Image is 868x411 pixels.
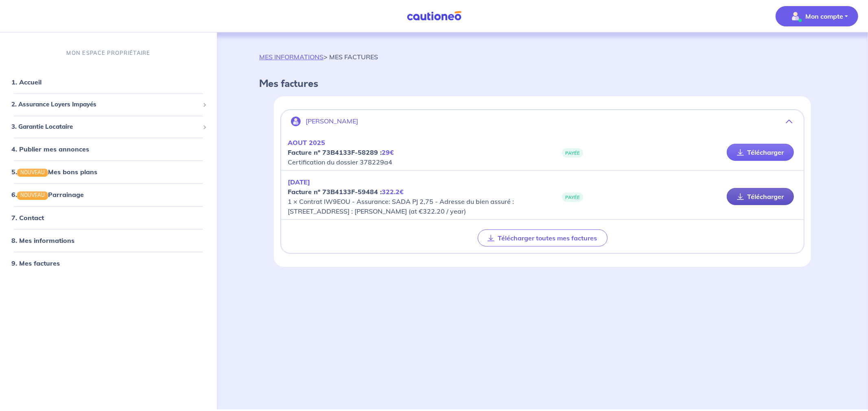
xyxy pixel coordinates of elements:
span: PAYÉE [562,148,583,158]
p: MON ESPACE PROPRIÉTAIRE [66,49,150,57]
img: illu_account.svg [291,117,301,126]
p: [PERSON_NAME] [306,117,358,125]
span: PAYÉE [562,193,583,202]
p: Certification du dossier 378229a4 [288,138,542,167]
span: 3. Garantie Locataire [11,122,199,132]
img: illu_account_valid_menu.svg [789,10,802,23]
a: 9. Mes factures [11,259,60,267]
div: 4. Publier mes annonces [3,141,214,157]
strong: Facture nº 73B4133F-59484 : [288,188,404,196]
em: AOUT 2025 [288,138,325,147]
a: MES INFORMATIONS [259,53,324,61]
span: 2. Assurance Loyers Impayés [11,100,199,109]
a: 5.NOUVEAUMes bons plans [11,168,97,176]
div: 7. Contact [3,210,214,226]
strong: Facture nº 73B4133F-58289 : [288,148,394,156]
a: 1. Accueil [11,78,42,86]
h4: Mes factures [259,78,826,90]
a: Télécharger [727,144,794,161]
div: 5.NOUVEAUMes bons plans [3,164,214,180]
a: 6.NOUVEAUParrainage [11,191,84,199]
button: Télécharger toutes mes factures [478,229,608,247]
button: [PERSON_NAME] [281,112,804,131]
div: 9. Mes factures [3,255,214,271]
p: > MES FACTURES [259,52,378,62]
div: 3. Garantie Locataire [3,119,214,135]
em: 322.2€ [382,188,404,196]
a: 7. Contact [11,214,44,222]
img: Cautioneo [404,11,465,21]
div: 2. Assurance Loyers Impayés [3,97,214,112]
em: [DATE] [288,178,310,186]
div: 6.NOUVEAUParrainage [3,187,214,203]
p: 1 × Contrat lW9EOU - Assurance: SADA PJ 2,75 - Adresse du bien assuré : [STREET_ADDRESS] : [PERSO... [288,177,542,216]
p: Mon compte [805,11,843,21]
div: 8. Mes informations [3,232,214,249]
a: 4. Publier mes annonces [11,145,89,153]
a: Télécharger [727,188,794,205]
button: illu_account_valid_menu.svgMon compte [776,6,858,26]
a: 8. Mes informations [11,236,74,244]
div: 1. Accueil [3,74,214,90]
em: 29€ [382,148,394,156]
